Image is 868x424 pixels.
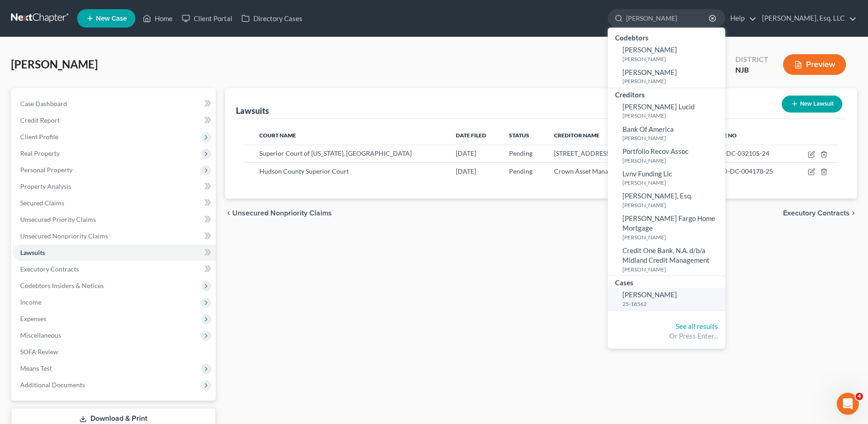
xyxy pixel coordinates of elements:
[608,211,725,243] a: [PERSON_NAME] Fargo Home Mortgage[PERSON_NAME]
[177,10,237,27] a: Client Portal
[13,344,216,360] a: SOFA Review
[783,54,846,75] button: Preview
[20,232,108,240] span: Unsecured Nonpriority Claims
[20,215,96,223] span: Unsecured Priority Claims
[622,147,689,155] span: Portfolio Recov Assoc
[554,149,674,157] span: [STREET_ADDRESS][PERSON_NAME] LLC
[608,144,725,167] a: Portfolio Recov Assoc[PERSON_NAME]
[622,134,723,142] small: [PERSON_NAME]
[20,315,46,322] span: Expenses
[456,149,476,157] span: [DATE]
[626,10,710,27] input: Search by name...
[225,209,332,217] button: chevron_left Unsecured Nonpriority Claims
[509,167,532,175] span: Pending
[608,122,725,145] a: Bank Of America[PERSON_NAME]
[783,209,857,217] button: Executory Contracts chevron_right
[20,265,79,273] span: Executory Contracts
[608,167,725,189] a: Lvnv Funding Llc[PERSON_NAME]
[554,132,599,139] span: Creditor Name
[622,55,723,63] small: [PERSON_NAME]
[13,112,216,129] a: Credit Report
[259,167,349,175] span: Hudson County Superior Court
[20,348,58,356] span: SOFA Review
[782,96,842,113] button: New Lawsuit
[783,209,850,217] span: Executory Contracts
[13,178,216,195] a: Property Analysis
[20,381,85,389] span: Additional Documents
[20,100,67,107] span: Case Dashboard
[608,31,725,43] div: Codebtors
[622,214,715,232] span: [PERSON_NAME] Fargo Home Mortgage
[622,290,677,299] span: [PERSON_NAME]
[20,249,45,256] span: Lawsuits
[837,393,859,415] iframe: Intercom live chat
[622,68,677,76] span: [PERSON_NAME]
[554,167,629,175] span: Crown Asset Management
[20,116,60,124] span: Credit Report
[622,179,723,187] small: [PERSON_NAME]
[20,133,58,141] span: Client Profile
[622,157,723,164] small: [PERSON_NAME]
[622,77,723,85] small: [PERSON_NAME]
[13,211,216,228] a: Unsecured Priority Claims
[726,10,756,27] a: Help
[608,288,725,310] a: [PERSON_NAME]25-18562
[20,364,52,372] span: Means Test
[608,100,725,122] a: [PERSON_NAME] Lucid[PERSON_NAME]
[13,261,216,277] a: Executory Contracts
[850,209,857,217] i: chevron_right
[237,10,307,27] a: Directory Cases
[259,132,296,139] span: Court Name
[622,45,677,54] span: [PERSON_NAME]
[622,246,710,264] span: Credit One Bank, N.A. d/b/a Midland Credit Management
[735,54,768,65] div: District
[856,393,863,400] span: 4
[509,132,529,139] span: Status
[20,282,104,289] span: Codebtors Insiders & Notices
[622,102,694,111] span: [PERSON_NAME] Lucid
[20,182,71,190] span: Property Analysis
[225,209,232,217] i: chevron_left
[622,192,692,200] span: [PERSON_NAME], Esq.
[13,228,216,244] a: Unsecured Nonpriority Claims
[622,125,674,133] span: Bank Of America
[509,149,532,157] span: Pending
[20,166,73,174] span: Personal Property
[11,57,98,71] span: [PERSON_NAME]
[236,105,269,116] div: Lawsuits
[20,149,60,157] span: Real Property
[456,167,476,175] span: [DATE]
[713,167,773,175] span: HUD-DC-004178-25
[622,112,723,119] small: [PERSON_NAME]
[713,149,769,157] span: ESX-DC-032105-24
[622,266,723,273] small: [PERSON_NAME]
[622,170,672,178] span: Lvnv Funding Llc
[757,10,857,27] a: [PERSON_NAME], Esq. LLC
[456,132,486,139] span: Date Filed
[13,96,216,112] a: Case Dashboard
[20,331,61,339] span: Miscellaneous
[608,88,725,100] div: Creditors
[232,209,332,217] span: Unsecured Nonpriority Claims
[608,243,725,276] a: Credit One Bank, N.A. d/b/a Midland Credit Management[PERSON_NAME]
[20,199,64,207] span: Secured Claims
[622,233,723,241] small: [PERSON_NAME]
[138,10,177,27] a: Home
[608,43,725,65] a: [PERSON_NAME][PERSON_NAME]
[96,15,127,22] span: New Case
[20,298,41,306] span: Income
[622,201,723,209] small: [PERSON_NAME]
[13,244,216,261] a: Lawsuits
[608,65,725,88] a: [PERSON_NAME][PERSON_NAME]
[13,195,216,211] a: Secured Claims
[735,65,768,75] div: NJB
[676,322,718,330] a: See all results
[615,331,718,341] div: Or Press Enter...
[259,149,412,157] span: Superior Court of [US_STATE], [GEOGRAPHIC_DATA]
[608,189,725,211] a: [PERSON_NAME], Esq.[PERSON_NAME]
[622,300,723,308] small: 25-18562
[608,276,725,288] div: Cases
